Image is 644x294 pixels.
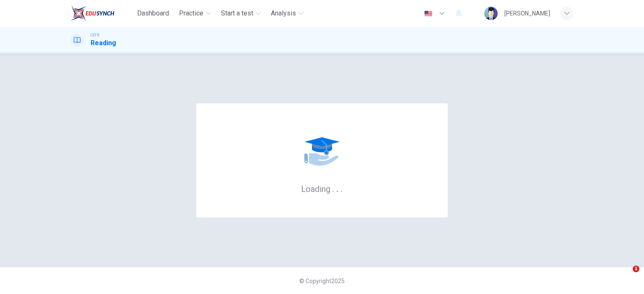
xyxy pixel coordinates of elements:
span: 1 [633,266,639,272]
span: CEFR [91,32,99,38]
h6: Loading [301,183,343,194]
span: Practice [179,8,203,18]
button: Start a test [218,6,264,21]
iframe: Intercom live chat [615,266,636,286]
span: Start a test [221,8,253,18]
a: EduSynch logo [70,5,134,22]
button: Practice [176,6,214,21]
button: Dashboard [134,6,172,21]
span: Analysis [271,8,296,18]
h6: . [332,181,335,195]
h6: . [340,181,343,195]
span: © Copyright 2025 [299,278,345,284]
img: Profile picture [484,7,498,20]
img: en [423,10,434,17]
img: EduSynch logo [70,5,114,22]
h1: Reading [91,38,116,48]
span: Dashboard [137,8,169,18]
button: Analysis [267,6,307,21]
h6: . [336,181,339,195]
div: [PERSON_NAME] [504,8,550,18]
